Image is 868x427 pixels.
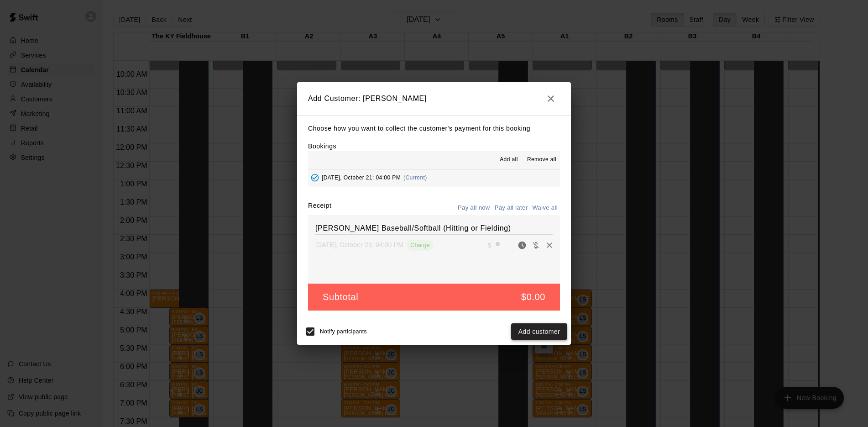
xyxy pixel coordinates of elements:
p: $ [488,241,492,250]
button: Pay all later [492,201,530,215]
label: Bookings [308,142,336,150]
button: Add all [494,153,523,167]
span: Notify participants [320,328,367,335]
button: Remove [543,238,556,252]
label: Receipt [308,201,331,215]
span: [DATE], October 21: 04:00 PM [322,174,401,181]
span: Waive payment [529,241,543,248]
h5: Subtotal [323,291,358,303]
span: Pay now [515,241,529,248]
span: Add all [500,155,518,164]
h2: Add Customer: [PERSON_NAME] [297,82,571,115]
p: Choose how you want to collect the customer's payment for this booking [308,123,560,134]
p: [DATE], October 21: 04:00 PM [315,240,403,249]
button: Added - Collect Payment [308,171,322,185]
span: Remove all [527,155,556,164]
button: Add customer [511,323,567,340]
button: Added - Collect Payment[DATE], October 21: 04:00 PM(Current) [308,169,560,186]
h5: $0.00 [521,291,545,303]
button: Pay all now [455,201,492,215]
h6: [PERSON_NAME] Baseball/Softball (Hitting or Fielding) [315,222,553,234]
button: Remove all [523,153,560,167]
span: (Current) [403,174,427,181]
button: Waive all [530,201,560,215]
